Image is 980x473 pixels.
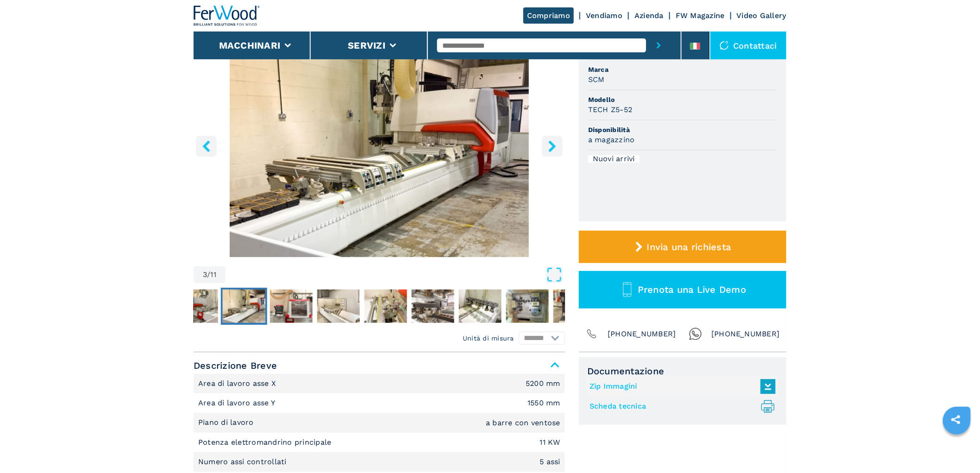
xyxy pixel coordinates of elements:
a: Scheda tecnica [590,399,771,414]
div: Contattaci [710,32,787,59]
a: Compriamo [523,7,574,24]
span: Prenota una Live Demo [638,284,746,295]
span: Disponibilità [588,125,777,134]
button: Go to Slide 4 [268,288,314,325]
button: Servizi [348,40,385,51]
span: 3 [203,271,207,278]
span: Invia una richiesta [647,241,731,252]
img: be694c66329b841c789b7b3a63d761a3 [364,290,407,323]
span: Marca [588,65,777,74]
img: Ferwood [194,6,260,26]
span: Modello [588,95,777,104]
p: Area di lavoro asse X [198,378,279,389]
a: FW Magazine [676,11,725,20]
a: sharethis [944,408,967,431]
iframe: Chat [941,431,973,466]
em: 11 KW [540,439,560,446]
img: d8c4ff91abdf98dd8232d39ea8470150 [412,290,454,323]
button: Prenota una Live Demo [579,271,786,309]
img: Phone [585,328,598,341]
p: Numero assi controllati [198,457,289,467]
button: Go to Slide 2 [174,288,220,325]
img: Centro di lavoro a 5 assi SCM TECH Z5-52 [194,32,565,257]
button: Macchinari [219,40,281,51]
span: Documentazione [587,366,778,377]
nav: Thumbnail Navigation [174,288,545,325]
a: Azienda [634,11,664,20]
span: Descrizione Breve [194,357,565,374]
img: 18c37928aa9da92399c9d95582c14970 [176,290,218,323]
a: Zip Immagini [590,379,771,394]
div: Go to Slide 3 [194,32,565,257]
button: Invia una richiesta [579,231,786,263]
span: [PHONE_NUMBER] [608,328,676,341]
img: Contattaci [720,41,729,50]
button: Open Fullscreen [228,266,563,283]
img: Whatsapp [689,328,702,341]
img: f2f1d4b31edbbe5ea76a8ab59b401a8f [270,290,313,323]
button: Go to Slide 6 [363,288,409,325]
a: Video Gallery [737,11,786,20]
button: Go to Slide 9 [504,288,551,325]
button: left-button [196,136,217,157]
button: Go to Slide 10 [552,288,598,325]
a: Vendiamo [586,11,622,20]
em: Unità di misura [463,334,514,343]
img: 6ea6671d1b9accb48afd651faea347fb [223,290,265,323]
img: c6fd26e886dfb0ce069aedfc73414576 [459,290,502,323]
div: Nuovi arrivi [588,155,640,163]
button: Go to Slide 3 [221,288,267,325]
span: / [207,271,210,278]
button: right-button [542,136,563,157]
em: a barre con ventose [486,419,560,427]
img: e096f2f699ef4bf37ab6c40c9f5d731d [317,290,360,323]
h3: a magazzino [588,134,635,145]
span: 11 [211,271,217,278]
button: Go to Slide 8 [457,288,503,325]
h3: SCM [588,74,605,85]
em: 1550 mm [528,399,560,407]
p: Potenza elettromandrino principale [198,437,334,448]
em: 5200 mm [526,380,560,387]
p: Area di lavoro asse Y [198,398,278,408]
img: 11aa5f68b57ce4a826180df1647f5880 [553,290,596,323]
button: Go to Slide 7 [410,288,456,325]
h3: TECH Z5-52 [588,104,633,115]
p: Piano di lavoro [198,417,256,428]
button: submit-button [646,32,672,59]
img: c6649812ad81f8c001e38c72146c3251 [506,290,549,323]
em: 5 assi [540,458,561,466]
span: [PHONE_NUMBER] [711,328,780,341]
button: Go to Slide 5 [315,288,362,325]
